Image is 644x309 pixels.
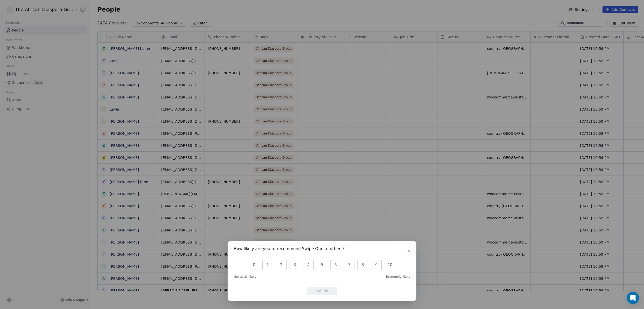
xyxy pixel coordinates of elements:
h1: How likely are you to recommend Swipe One to others? [234,247,345,252]
button: Submit [307,287,337,295]
button: 4 [303,260,314,270]
button: 5 [317,260,327,270]
span: Not at all likely [234,275,256,279]
button: 1 [262,260,273,270]
button: 0 [249,260,259,270]
button: 6 [330,260,341,270]
button: 2 [276,260,287,270]
span: Extremely likely [386,275,410,279]
button: 8 [357,260,368,270]
button: 3 [290,260,300,270]
button: 7 [344,260,354,270]
button: 10 [385,260,395,270]
button: 9 [371,260,382,270]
